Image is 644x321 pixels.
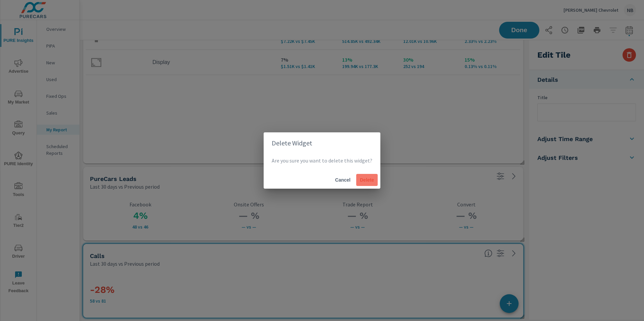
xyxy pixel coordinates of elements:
span: Cancel [335,177,351,183]
button: Delete [356,174,378,186]
p: Are you sure you want to delete this widget? [272,156,372,165]
h2: Delete Widget [272,138,372,148]
button: Cancel [332,174,354,186]
span: Delete [359,177,375,183]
